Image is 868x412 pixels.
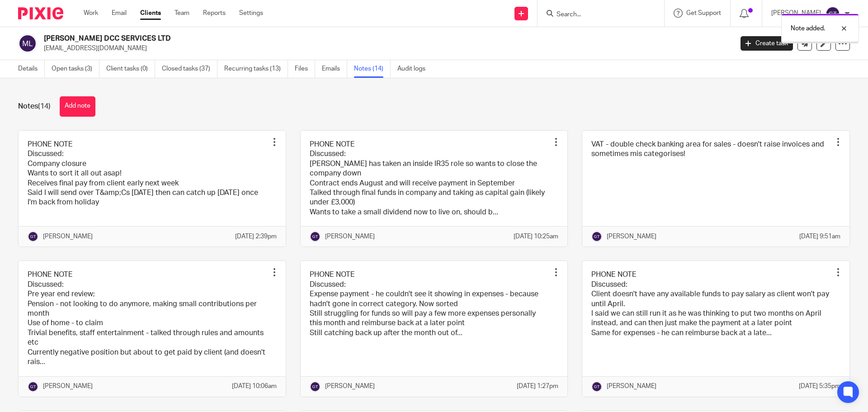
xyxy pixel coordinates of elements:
[310,231,321,242] img: svg%3E
[325,232,375,241] p: [PERSON_NAME]
[741,36,793,51] a: Create task
[354,60,391,78] a: Notes (14)
[175,9,189,18] a: Team
[791,24,825,33] p: Note added.
[140,9,161,18] a: Clients
[44,34,590,43] h2: [PERSON_NAME] DCC SERVICES LTD
[18,60,45,78] a: Details
[591,381,602,392] img: svg%3E
[18,7,63,19] img: Pixie
[322,60,347,78] a: Emails
[18,34,37,53] img: svg%3E
[591,231,602,242] img: svg%3E
[607,232,656,241] p: [PERSON_NAME]
[397,60,432,78] a: Audit logs
[224,60,288,78] a: Recurring tasks (13)
[112,9,127,18] a: Email
[232,382,277,391] p: [DATE] 10:06am
[517,382,558,391] p: [DATE] 1:27pm
[44,44,727,53] p: [EMAIL_ADDRESS][DOMAIN_NAME]
[310,381,321,392] img: svg%3E
[826,6,840,21] img: svg%3E
[43,232,93,241] p: [PERSON_NAME]
[43,382,93,391] p: [PERSON_NAME]
[235,232,277,241] p: [DATE] 2:39pm
[28,381,38,392] img: svg%3E
[106,60,155,78] a: Client tasks (0)
[38,103,51,110] span: (14)
[52,60,99,78] a: Open tasks (3)
[514,232,558,241] p: [DATE] 10:25am
[239,9,263,18] a: Settings
[28,231,38,242] img: svg%3E
[295,60,315,78] a: Files
[84,9,98,18] a: Work
[60,96,95,117] button: Add note
[607,382,656,391] p: [PERSON_NAME]
[325,382,375,391] p: [PERSON_NAME]
[18,102,51,111] h1: Notes
[799,232,840,241] p: [DATE] 9:51am
[799,382,840,391] p: [DATE] 5:35pm
[162,60,217,78] a: Closed tasks (37)
[203,9,226,18] a: Reports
